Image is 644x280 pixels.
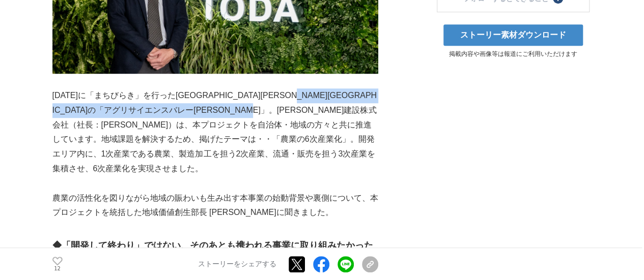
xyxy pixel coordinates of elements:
p: [DATE]に「まちびらき」を行った[GEOGRAPHIC_DATA][PERSON_NAME][GEOGRAPHIC_DATA]の「アグリサイエンスバレー[PERSON_NAME]」。[PER... [52,88,378,176]
p: 12 [52,266,63,271]
strong: ◆「開発して終わり」ではない、そのあとも携われる事業に取り組みたかった [52,240,373,251]
a: ストーリー素材ダウンロード [443,24,583,46]
p: ストーリーをシェアする [198,260,276,269]
p: 農業の活性化を図りながら地域の賑わいも生み出す本事業の始動背景や裏側について、本プロジェクトを統括した地域価値創生部長 [PERSON_NAME]に聞きました。 [52,191,378,221]
p: 掲載内容や画像等は報道にご利用いただけます [437,50,590,58]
